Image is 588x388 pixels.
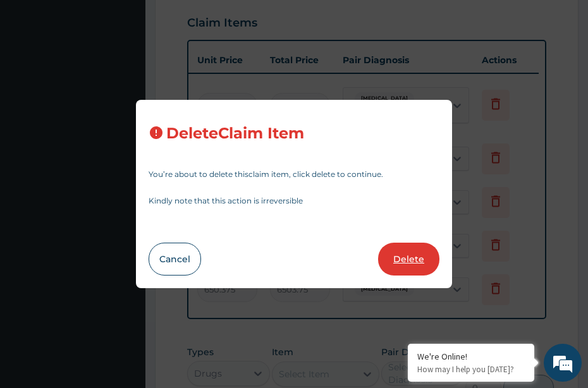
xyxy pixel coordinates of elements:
p: Kindly note that this action is irreversible [149,197,439,205]
div: Minimize live chat window [207,6,238,37]
img: d_794563401_company_1708531726252_794563401 [23,63,51,95]
p: How may I help you today? [417,364,525,375]
div: We're Online! [417,351,525,362]
button: Delete [378,243,439,276]
textarea: Type your message and hit 'Enter' [6,256,241,300]
button: Cancel [149,243,201,276]
p: You’re about to delete this claim item , click delete to continue. [149,171,439,178]
span: We're online! [73,114,175,242]
h3: Delete Claim Item [166,125,304,142]
div: Chat with us now [66,71,212,87]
